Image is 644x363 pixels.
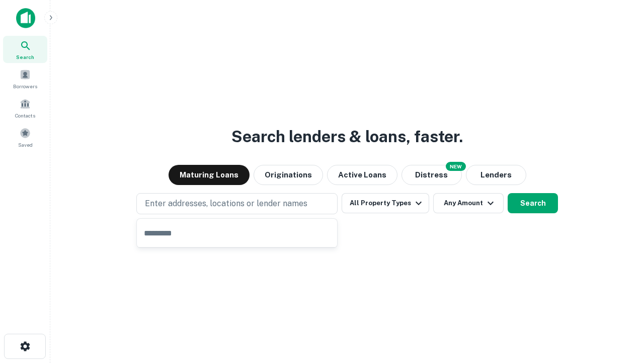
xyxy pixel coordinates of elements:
a: Search [3,36,47,63]
img: capitalize-icon.png [16,8,35,28]
a: Saved [3,124,47,151]
button: Maturing Loans [169,165,250,185]
button: All Property Types [342,193,429,213]
button: Search [508,193,558,213]
span: Borrowers [13,82,37,90]
span: Contacts [15,111,35,119]
a: Borrowers [3,65,47,92]
iframe: Chat Widget [594,282,644,331]
button: Any Amount [433,193,504,213]
span: Saved [18,141,33,149]
span: Search [16,53,34,61]
p: Enter addresses, locations or lender names [145,198,307,210]
button: Enter addresses, locations or lender names [136,193,338,214]
button: Active Loans [327,165,397,185]
h3: Search lenders & loans, faster. [231,125,463,149]
div: NEW [446,162,466,171]
a: Contacts [3,94,47,122]
button: Originations [254,165,323,185]
button: Search distressed loans with lien and other non-mortgage details. [401,165,462,185]
button: Lenders [466,165,526,185]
